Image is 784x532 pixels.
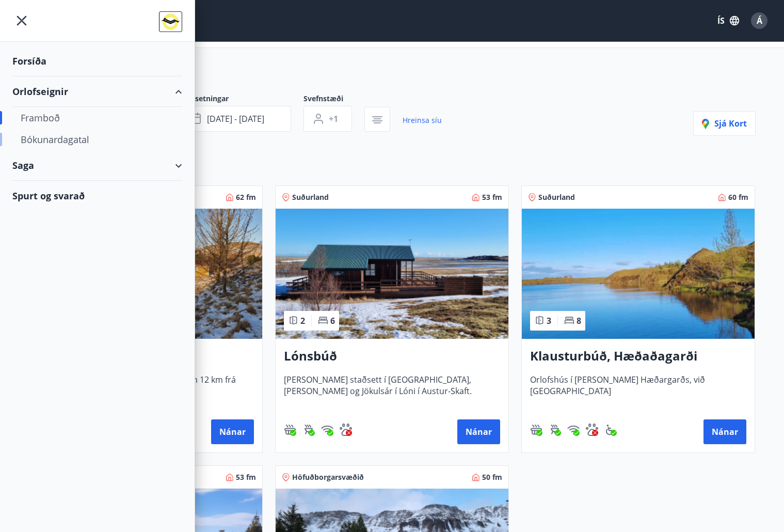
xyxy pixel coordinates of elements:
button: Sjá kort [693,111,756,136]
img: h89QDIuHlAdpqTriuIvuEWkTH976fOgBEOOeu1mi.svg [530,424,542,436]
img: 8IYIKVZQyRlUC6HQIIUSdjpPGRncJsz2RzLgWvp4.svg [604,424,617,436]
img: pxcaIm5dSOV3FS4whs1soiYWTwFQvksT25a9J10C.svg [586,424,598,436]
div: Forsíða [12,46,182,76]
span: 53 fm [482,192,502,202]
span: Suðurland [292,192,329,202]
div: Þráðlaust net [567,424,580,436]
span: Dagsetningar [182,93,303,106]
button: Nánar [703,419,746,444]
a: Hreinsa síu [403,109,442,132]
div: Gasgrill [302,424,315,436]
span: Svefnstæði [303,93,364,106]
img: union_logo [159,11,182,32]
img: Paella dish [276,209,508,339]
div: Spurt og svarað [12,181,182,211]
div: Orlofseignir [12,76,182,107]
img: ZXjrS3QKesehq6nQAPjaRuRTI364z8ohTALB4wBr.svg [302,424,315,436]
span: Orlofshús í [PERSON_NAME] Hæðargarðs, við [GEOGRAPHIC_DATA] [530,374,746,408]
button: Nánar [211,419,254,444]
span: 53 fm [236,472,256,482]
span: +1 [329,113,338,124]
h3: Klausturbúð, Hæðaðagarði [530,347,746,366]
span: Sjá kort [702,118,747,129]
span: 2 [300,315,305,326]
img: h89QDIuHlAdpqTriuIvuEWkTH976fOgBEOOeu1mi.svg [284,424,296,436]
button: Nánar [457,419,500,444]
span: Suðurland [538,192,575,202]
h3: Lónsbúð [284,347,500,366]
button: menu [12,11,31,30]
img: HJRyFFsYp6qjeUYhR4dAD8CaCEsnIFYZ05miwXoh.svg [567,424,580,436]
div: Gasgrill [549,424,561,436]
div: Bókunardagatal [21,129,174,150]
span: Höfuðborgarsvæðið [292,472,364,482]
div: Heitur pottur [530,424,542,436]
button: Á [747,8,772,33]
img: HJRyFFsYp6qjeUYhR4dAD8CaCEsnIFYZ05miwXoh.svg [321,424,333,436]
span: 50 fm [482,472,502,482]
div: Aðgengi fyrir hjólastól [604,424,617,436]
span: [DATE] - [DATE] [207,113,264,124]
div: Gæludýr [340,424,352,436]
button: ÍS [712,11,745,30]
button: +1 [303,106,352,132]
div: Þráðlaust net [321,424,333,436]
span: Á [757,15,762,26]
span: 62 fm [236,192,256,202]
span: 6 [330,315,335,326]
img: ZXjrS3QKesehq6nQAPjaRuRTI364z8ohTALB4wBr.svg [549,424,561,436]
button: [DATE] - [DATE] [182,106,291,132]
img: pxcaIm5dSOV3FS4whs1soiYWTwFQvksT25a9J10C.svg [340,424,352,436]
div: Framboð [21,107,174,129]
span: 3 [547,315,551,326]
div: Gæludýr [586,424,598,436]
img: Paella dish [522,209,755,339]
div: Heitur pottur [284,424,296,436]
span: 60 fm [728,192,748,202]
div: Saga [12,150,182,181]
span: 8 [577,315,581,326]
span: [PERSON_NAME] staðsett í [GEOGRAPHIC_DATA], [PERSON_NAME] og Jökulsár í Lóni í Austur-Skaft. [284,374,500,408]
